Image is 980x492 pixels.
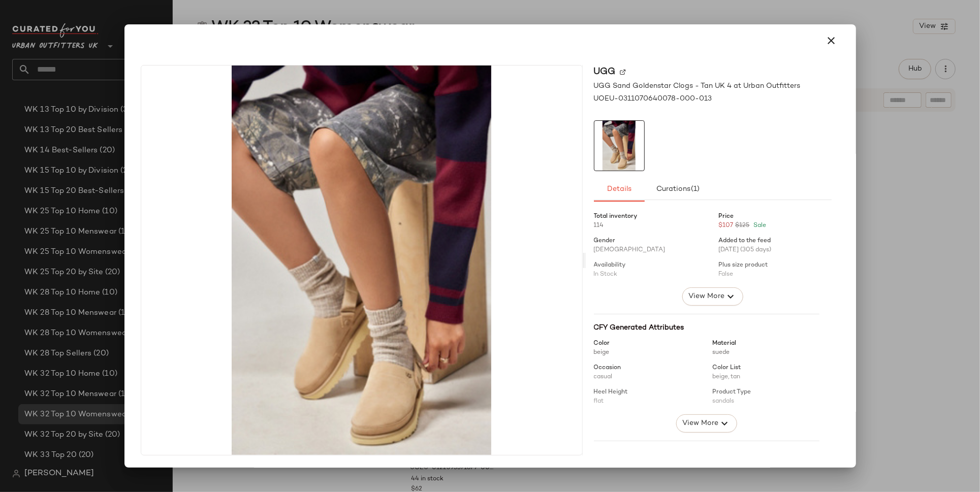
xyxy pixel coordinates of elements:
img: svg%3e [620,69,626,75]
span: View More [682,417,718,430]
button: View More [676,414,737,433]
span: UGG [594,65,616,79]
span: (1) [690,185,700,193]
div: CFY Generated Attributes [594,322,819,333]
img: 0311070640078_013_b [594,121,644,171]
span: Curations [655,185,700,193]
img: 0311070640078_013_b [141,65,582,455]
span: UGG Sand Goldenstar Clogs - Tan UK 4 at Urban Outfitters [594,81,801,91]
span: View More [688,290,724,303]
span: UOEU-0311070640078-000-013 [594,93,712,104]
span: Details [607,185,631,193]
button: View More [682,287,743,306]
